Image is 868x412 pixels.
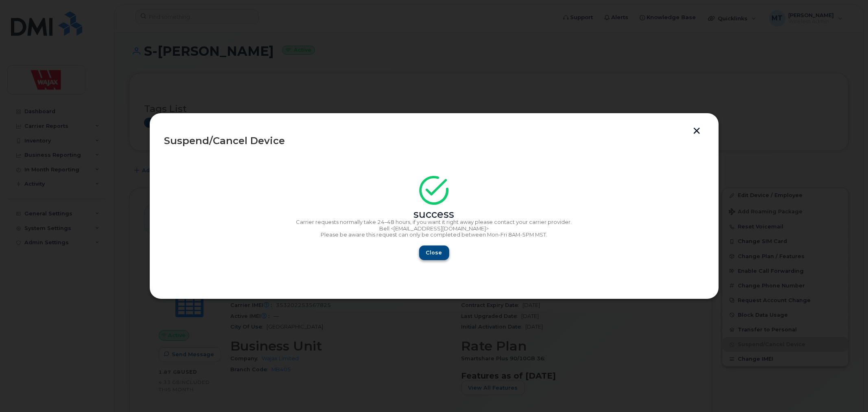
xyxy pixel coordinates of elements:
[164,219,704,226] p: Carrier requests normally take 24–48 hours, if you want it right away please contact your carrier...
[164,136,704,146] div: Suspend/Cancel Device
[419,245,449,260] button: Close
[164,232,704,238] p: Please be aware this request can only be completed between Mon-Fri 8AM-5PM MST.
[164,226,704,232] p: Bell <[EMAIL_ADDRESS][DOMAIN_NAME]>
[426,249,442,256] span: Close
[164,211,704,218] div: success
